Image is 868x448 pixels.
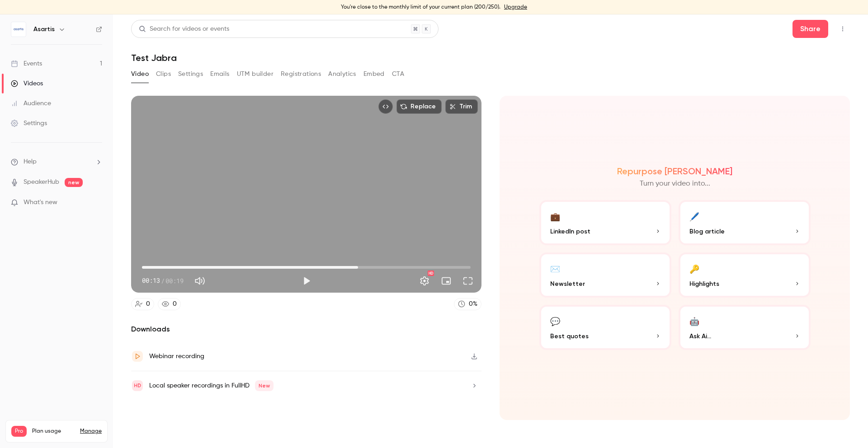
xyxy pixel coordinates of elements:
[835,22,850,36] button: Top Bar Actions
[539,252,671,298] button: ✉️Newsletter
[550,209,560,223] div: 💼
[454,298,481,310] a: 0%
[149,351,204,362] div: Webinar recording
[33,25,55,34] h6: Asartis
[131,67,149,81] button: Video
[191,272,209,290] button: Mute
[156,67,171,81] button: Clips
[255,380,274,391] span: New
[550,261,560,275] div: ✉️
[131,324,481,335] h2: Downloads
[550,331,589,341] span: Best quotes
[689,209,699,223] div: 🖊️
[11,426,27,437] span: Pro
[11,99,51,108] div: Audience
[161,276,165,285] span: /
[165,276,184,285] span: 00:19
[396,99,442,114] button: Replace
[91,199,102,207] iframe: Noticeable Trigger
[210,67,229,81] button: Emails
[65,178,83,187] span: new
[539,305,671,350] button: 💬Best quotes
[11,157,102,167] li: help-dropdown-opener
[689,314,699,328] div: 🤖
[617,166,732,177] h2: Repurpose [PERSON_NAME]
[32,428,75,435] span: Plan usage
[445,99,478,114] button: Trim
[178,67,203,81] button: Settings
[131,298,154,310] a: 0
[679,252,811,298] button: 🔑Highlights
[459,272,477,290] button: Full screen
[550,314,560,328] div: 💬
[142,276,184,285] div: 00:13
[363,67,385,81] button: Embed
[378,99,393,114] button: Embed video
[679,305,811,350] button: 🤖Ask Ai...
[24,177,59,187] a: SpeakerHub
[142,276,160,285] span: 00:13
[281,67,321,81] button: Registrations
[689,261,699,275] div: 🔑
[297,272,316,290] button: Play
[550,279,585,289] span: Newsletter
[793,20,828,38] button: Share
[80,428,102,435] a: Manage
[640,178,710,189] p: Turn your video into...
[469,299,477,309] div: 0 %
[689,279,719,289] span: Highlights
[11,22,26,37] img: Asartis
[158,298,181,310] a: 0
[139,24,229,34] div: Search for videos or events
[146,299,150,309] div: 0
[237,67,274,81] button: UTM builder
[131,52,850,63] h1: Test Jabra
[415,272,434,290] button: Settings
[328,67,356,81] button: Analytics
[392,67,404,81] button: CTA
[437,272,455,290] button: Turn on miniplayer
[11,119,47,128] div: Settings
[539,200,671,245] button: 💼LinkedIn post
[428,271,434,276] div: HD
[24,157,37,167] span: Help
[173,299,177,309] div: 0
[149,380,274,391] div: Local speaker recordings in FullHD
[679,200,811,245] button: 🖊️Blog article
[689,331,711,341] span: Ask Ai...
[689,227,725,236] span: Blog article
[24,198,57,207] span: What's new
[11,79,43,88] div: Videos
[11,59,42,68] div: Events
[550,227,590,236] span: LinkedIn post
[504,4,527,11] a: Upgrade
